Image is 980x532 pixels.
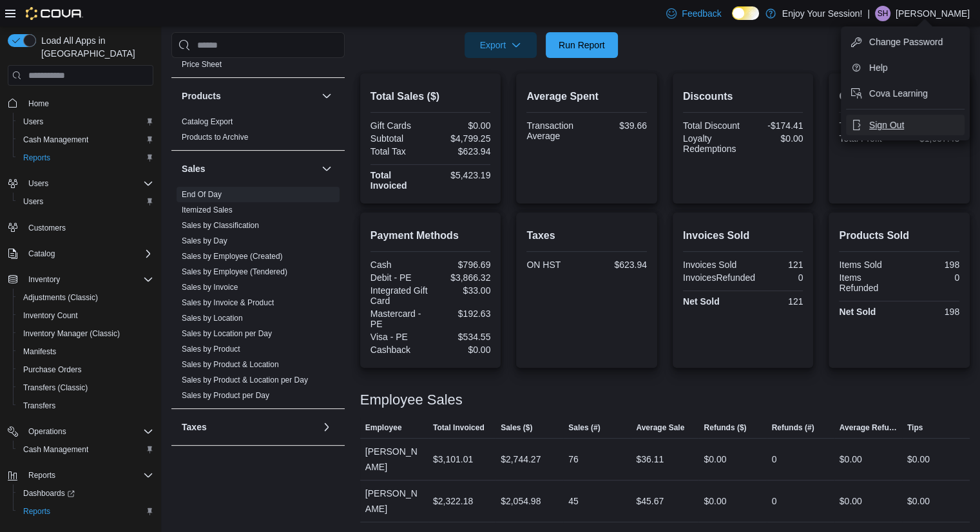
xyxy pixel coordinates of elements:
strong: Net Sold [683,296,720,307]
h2: Taxes [526,228,647,243]
div: $0.00 [907,451,930,467]
a: Sales by Product & Location [182,360,279,369]
div: 76 [568,451,579,467]
h3: Sales [182,162,206,175]
div: Total Discount [683,120,740,131]
div: $36.11 [636,451,664,467]
button: Reports [3,466,159,484]
span: Sales by Product & Location [182,359,279,370]
h2: Average Spent [526,89,647,104]
div: 0 [772,493,777,509]
span: Average Sale [636,423,684,433]
p: Enjoy Your Session! [782,6,863,21]
span: Transfers (Classic) [18,380,153,395]
button: Change Password [846,32,965,52]
span: Run Report [559,39,605,52]
div: Transaction Average [526,120,584,141]
span: Users [23,196,43,207]
span: Sales by Invoice & Product [182,298,274,308]
div: Sales [171,187,345,408]
span: Manifests [23,347,56,357]
button: Run Report [546,32,618,58]
div: $0.00 [704,451,726,467]
span: Users [28,178,48,189]
div: Products [171,114,345,150]
span: Help [869,61,888,74]
span: Cova Learning [869,87,928,100]
div: Debit - PE [370,272,428,283]
p: | [867,6,870,21]
div: Total Tax [370,146,428,157]
div: 45 [568,493,579,509]
div: $0.00 [907,493,930,509]
a: Price Sheet [182,60,222,69]
div: $5,423.19 [433,170,490,180]
a: End Of Day [182,190,222,199]
span: Sales (#) [568,423,600,433]
span: Inventory Manager (Classic) [23,328,120,339]
div: [PERSON_NAME] [360,439,428,480]
button: Users [3,175,159,193]
a: Cash Management [18,132,93,147]
span: Customers [23,220,153,236]
button: Help [846,57,965,78]
span: Reports [28,470,55,480]
span: Sales by Product per Day [182,390,269,401]
span: Itemized Sales [182,205,233,215]
button: Adjustments (Classic) [13,289,159,307]
strong: Total Invoiced [370,170,407,191]
div: Items Refunded [839,272,896,293]
a: Products to Archive [182,133,248,142]
div: 0 [760,272,803,283]
span: Purchase Orders [18,362,153,377]
a: Purchase Orders [18,362,87,377]
span: Home [23,95,153,111]
h3: Products [182,90,221,102]
div: 121 [745,296,803,307]
span: Manifests [18,344,153,359]
a: Cash Management [18,442,93,457]
a: Sales by Employee (Created) [182,252,283,261]
div: $0.00 [433,345,490,355]
span: Adjustments (Classic) [23,292,98,303]
div: Items Sold [839,260,896,270]
span: Users [23,176,153,191]
span: Export [472,32,529,58]
div: $33.00 [433,285,490,296]
div: $3,101.01 [433,451,473,467]
a: Sales by Product per Day [182,391,269,400]
span: Price Sheet [182,59,222,70]
button: Taxes [319,419,334,435]
a: Sales by Classification [182,221,259,230]
a: Sales by Invoice & Product [182,298,274,307]
span: Purchase Orders [23,365,82,375]
a: Catalog Export [182,117,233,126]
span: Inventory Manager (Classic) [18,326,153,341]
a: Sales by Invoice [182,283,238,292]
span: Transfers (Classic) [23,383,88,393]
span: Inventory Count [18,308,153,323]
a: Manifests [18,344,61,359]
span: Dark Mode [732,20,733,21]
span: Inventory [28,274,60,285]
button: Users [13,113,159,131]
span: Products to Archive [182,132,248,142]
button: Users [13,193,159,211]
a: Customers [23,220,71,236]
button: Cash Management [13,131,159,149]
button: Catalog [23,246,60,261]
a: Transfers (Classic) [18,380,93,395]
button: Export [465,32,537,58]
span: Catalog Export [182,117,233,127]
a: Users [18,114,48,129]
h3: Taxes [182,421,207,433]
div: $45.67 [636,493,664,509]
div: Pricing [171,57,345,77]
div: 198 [902,260,959,270]
a: Dashboards [18,486,80,501]
div: Visa - PE [370,332,428,342]
button: Customers [3,218,159,237]
div: $39.66 [590,120,647,131]
a: Sales by Product [182,345,240,354]
div: $0.00 [840,451,862,467]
